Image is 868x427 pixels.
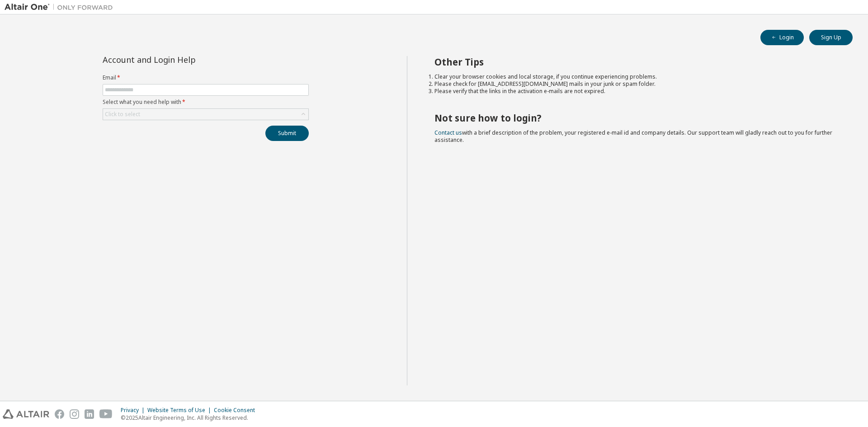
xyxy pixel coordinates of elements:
h2: Not sure how to login? [434,112,837,124]
li: Clear your browser cookies and local storage, if you continue experiencing problems. [434,73,837,80]
div: Privacy [121,407,147,414]
div: Website Terms of Use [147,407,214,414]
img: altair_logo.svg [3,409,49,419]
img: instagram.svg [70,409,79,419]
h2: Other Tips [434,56,837,68]
button: Submit [265,126,309,141]
button: Sign Up [809,30,853,45]
a: Contact us [434,129,462,136]
li: Please check for [EMAIL_ADDRESS][DOMAIN_NAME] mails in your junk or spam folder. [434,80,837,88]
label: Select what you need help with [103,99,309,106]
img: facebook.svg [55,409,64,419]
div: Click to select [105,111,140,118]
div: Click to select [103,109,308,120]
button: Login [760,30,804,45]
p: © 2025 Altair Engineering, Inc. All Rights Reserved. [121,414,260,422]
img: linkedin.svg [85,409,94,419]
li: Please verify that the links in the activation e-mails are not expired. [434,88,837,95]
div: Cookie Consent [214,407,260,414]
div: Account and Login Help [103,56,268,63]
img: youtube.svg [99,409,113,419]
span: with a brief description of the problem, your registered e-mail id and company details. Our suppo... [434,129,832,144]
img: Altair One [5,3,118,12]
label: Email [103,74,309,81]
